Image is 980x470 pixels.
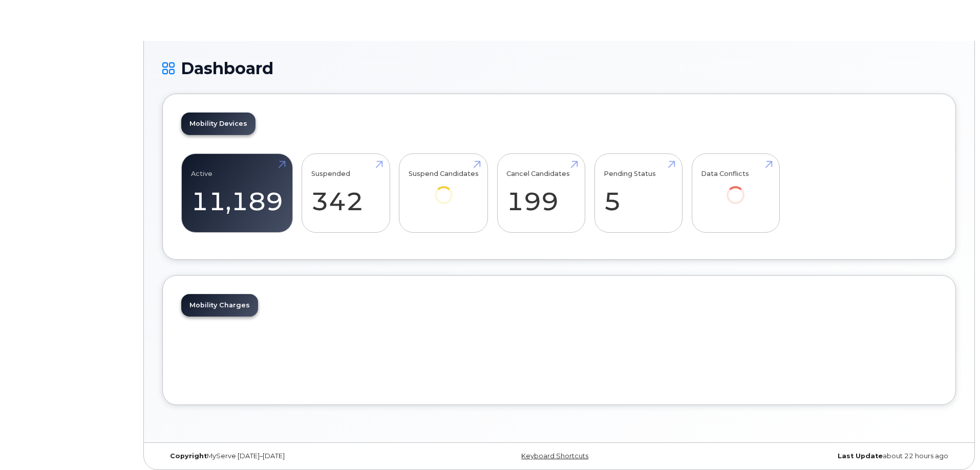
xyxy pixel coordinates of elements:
a: Mobility Devices [181,113,255,135]
a: Cancel Candidates 199 [506,160,576,227]
div: about 22 hours ago [691,452,956,460]
a: Pending Status 5 [604,160,673,227]
div: MyServe [DATE]–[DATE] [162,452,427,460]
a: Keyboard Shortcuts [521,452,588,460]
a: Suspend Candidates [409,160,479,218]
a: Suspended 342 [311,160,380,227]
a: Active 11,189 [191,160,283,227]
a: Data Conflicts [701,160,770,218]
strong: Copyright [170,452,207,460]
h1: Dashboard [162,59,956,77]
a: Mobility Charges [181,294,258,317]
strong: Last Update [838,452,883,460]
